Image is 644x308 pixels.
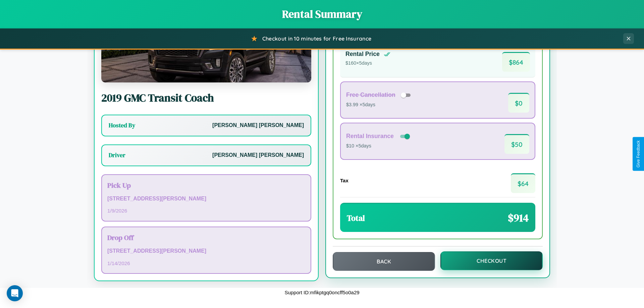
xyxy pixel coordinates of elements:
[345,59,390,68] p: $ 160 × 5 days
[346,142,411,150] p: $10 × 5 days
[7,285,23,301] div: Open Intercom Messenger
[107,206,305,215] p: 1 / 9 / 2026
[333,252,435,271] button: Back
[346,91,395,99] h4: Free Cancellation
[346,101,413,109] p: $3.99 × 5 days
[440,251,543,270] button: Checkout
[212,150,304,160] p: [PERSON_NAME] [PERSON_NAME]
[346,133,394,140] h4: Rental Insurance
[511,173,535,193] span: $ 64
[262,35,371,42] span: Checkout in 10 minutes for Free Insurance
[504,134,529,154] span: $ 50
[508,93,529,113] span: $ 0
[107,259,305,268] p: 1 / 14 / 2026
[284,288,359,297] p: Support ID: mfikptgq0oncff5o0a29
[109,151,125,159] h3: Driver
[7,7,637,21] h1: Rental Summary
[107,233,305,242] h3: Drop Off
[502,52,530,72] span: $ 864
[212,121,304,130] p: [PERSON_NAME] [PERSON_NAME]
[508,210,529,225] span: $ 914
[636,140,641,168] div: Give Feedback
[347,212,365,224] h3: Total
[109,121,135,129] h3: Hosted By
[101,90,311,105] h2: 2019 GMC Transit Coach
[107,194,305,204] p: [STREET_ADDRESS][PERSON_NAME]
[345,51,380,58] h4: Rental Price
[340,178,348,183] h4: Tax
[107,180,305,190] h3: Pick Up
[107,246,305,256] p: [STREET_ADDRESS][PERSON_NAME]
